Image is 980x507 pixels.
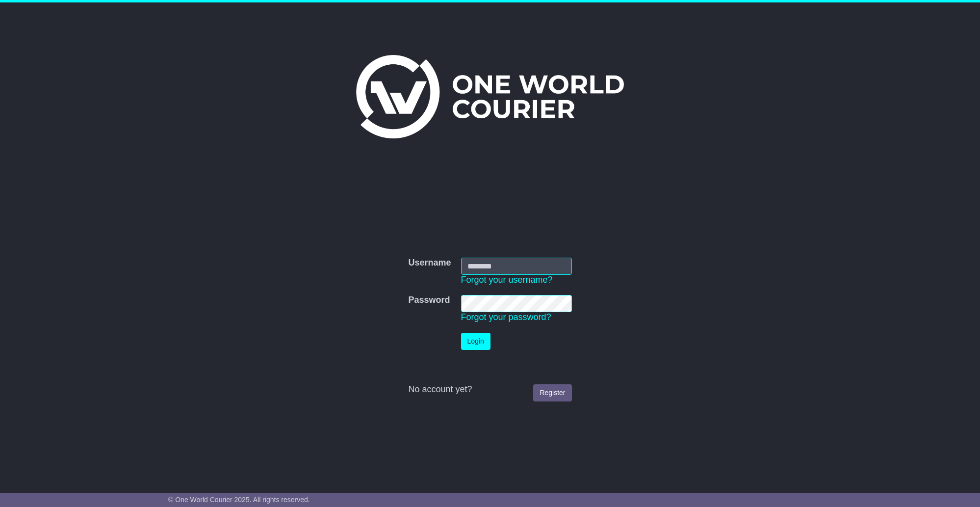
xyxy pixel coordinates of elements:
[356,55,624,138] img: One World
[461,312,551,322] a: Forgot your password?
[461,275,553,285] a: Forgot your username?
[461,333,490,350] button: Login
[533,384,571,401] a: Register
[408,384,571,395] div: No account yet?
[408,258,451,268] label: Username
[408,295,450,306] label: Password
[168,496,310,504] span: © One World Courier 2025. All rights reserved.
